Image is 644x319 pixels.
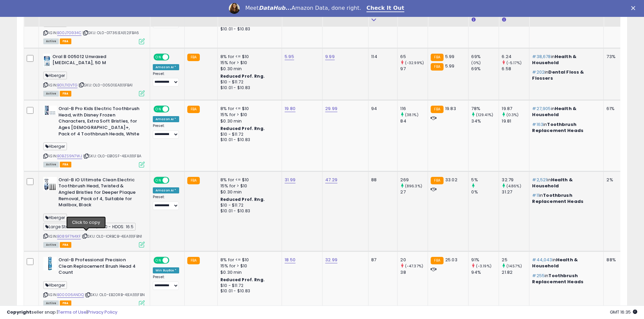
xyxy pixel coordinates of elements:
span: #255 [532,272,545,279]
div: 19.81 [502,118,529,124]
small: FBA [187,257,200,264]
div: ASIN: [43,177,145,247]
div: $10 - $11.72 [220,132,277,137]
span: Hberger [43,214,67,221]
small: FBA [431,63,443,71]
div: 8% for <= $10 [220,177,277,183]
div: Amazon AI * [153,64,179,70]
a: B00J7G934C [57,30,81,36]
div: 2% [606,177,629,183]
span: OFF [168,54,179,60]
img: 41ov3kabJvL._SL40_.jpg [43,106,57,115]
div: $10.01 - $10.83 [220,85,277,91]
b: Oral-B iO Ultimate Clean Electric Toothbrush Head, Twisted & Angled Bristles for Deeper Plaque Re... [58,177,141,210]
span: #202 [532,69,545,75]
span: 25.03 [445,257,457,263]
img: 41FTr8MIwPL._SL40_.jpg [43,257,57,270]
b: Reduced Prof. Rng. [220,277,265,283]
div: ASIN: [43,257,145,305]
div: Preset: [153,72,179,87]
a: 5.95 [285,53,294,60]
div: 5% [471,177,499,183]
small: (0%) [471,60,481,65]
span: All listings currently available for purchase on Amazon [43,91,59,97]
span: Health & Household [532,105,576,118]
small: (-32.99%) [405,60,424,65]
div: $0.30 min [220,189,277,195]
span: #163 [532,121,543,128]
a: Terms of Use [58,309,87,315]
div: $10.01 - $10.83 [220,137,277,143]
div: $0.30 min [220,118,277,124]
div: 15% for > $10 [220,263,277,269]
span: #38,678 [532,53,551,60]
span: #2,521 [532,177,547,183]
div: 73% [606,54,629,60]
div: $0.30 min [220,66,277,72]
span: Toothbrush Replacement Heads [532,121,583,134]
p: in [532,106,598,118]
a: B089F7N4XF [57,234,81,239]
span: | SKU: OL0-00501|EA|1|1|FBA1 [78,82,133,88]
p: in [532,69,598,81]
span: | SKU: OL0-EB10SF-4|EA|1|1|FBA [83,153,141,159]
div: 32.79 [502,177,529,183]
small: (14.57%) [506,263,522,269]
div: Close [631,6,638,10]
div: $10.01 - $10.83 [220,26,277,32]
span: #44,043 [532,257,552,263]
span: Toothbrush Replacement Heads [532,192,583,205]
p: in [532,54,598,66]
a: Privacy Policy [88,309,117,315]
div: 38 [400,269,428,275]
div: ASIN: [43,54,145,96]
i: DataHub... [259,5,291,11]
div: 61% [606,106,629,112]
p: in [532,257,598,269]
div: 27 [400,189,428,195]
small: FBA [187,54,200,61]
span: 5.99 [445,53,455,60]
div: 94 [371,106,392,112]
div: $10.01 - $10.83 [220,288,277,294]
div: 88% [606,257,629,263]
div: 69% [471,54,499,60]
div: $10 - $11.72 [220,203,277,208]
div: seller snap | | [7,309,117,316]
small: Avg Win Price. [502,17,506,23]
div: 21.82 [502,269,529,275]
div: $10 - $11.72 [220,79,277,85]
small: FBA [431,106,443,113]
a: 31.99 [285,177,295,183]
div: 8% for <= $10 [220,54,277,60]
div: 65 [400,54,428,60]
span: | SKU: OL0-01736|EA|1|2|FBA6 [82,30,139,35]
div: 97 [400,66,428,72]
span: Large Standard - LOF: $0.70 - HDOS: 16.5 [43,223,136,231]
span: Health & Household [532,177,572,189]
small: FBA [431,177,443,184]
b: Reduced Prof. Rng. [220,73,265,79]
b: Reduced Prof. Rng. [220,196,265,202]
span: Health & Household [532,257,578,269]
span: All listings currently available for purchase on Amazon [43,38,59,44]
div: $10.01 - $10.83 [220,208,277,214]
b: Oral-B Professional Precision Clean Replacement Brush Head 4 Count [58,257,141,277]
img: Profile image for Georgie [229,3,240,14]
div: ASIN: [43,106,145,166]
div: 114 [371,54,392,60]
span: OFF [168,258,179,263]
a: 32.99 [325,257,337,263]
small: (896.3%) [405,183,422,189]
div: 84 [400,118,428,124]
span: | SKU: OL0-EB20RB-4|EA|1|1|FBN [85,292,145,297]
span: OFF [168,177,179,183]
small: FBA [187,106,200,113]
span: #11 [532,192,539,198]
span: Toothbrush Replacement Heads [532,272,583,285]
span: | SKU: OL0-IORBCB-4|EA|1|1|FBN1 [82,234,142,239]
div: Meet Amazon Data, done right. [245,5,361,11]
small: (-5.17%) [506,60,522,65]
span: Hberger [43,142,67,150]
div: 91% [471,257,499,263]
